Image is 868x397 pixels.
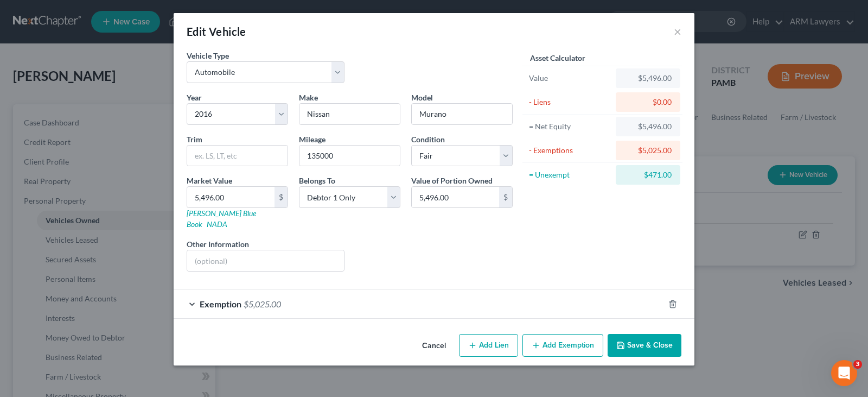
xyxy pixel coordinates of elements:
label: Mileage [299,134,325,145]
label: Value of Portion Owned [411,175,493,186]
span: Exemption [200,299,241,309]
div: Edit Vehicle [187,24,246,39]
input: ex. LS, LT, etc [187,146,288,166]
div: $5,496.00 [624,121,672,132]
input: -- [299,146,400,166]
label: Model [411,92,433,103]
label: Condition [411,134,445,145]
iframe: Intercom live chat [831,360,857,386]
label: Market Value [187,175,232,186]
input: ex. Nissan [299,104,400,124]
button: Add Exemption [522,334,603,357]
div: = Net Equity [529,121,611,132]
a: [PERSON_NAME] Blue Book [187,209,256,229]
button: × [674,25,681,38]
div: Value [529,73,611,84]
span: $5,025.00 [244,299,281,309]
div: $ [499,187,512,207]
div: $5,496.00 [624,73,672,84]
div: $ [275,187,288,207]
div: = Unexempt [529,169,611,180]
div: - Exemptions [529,145,611,156]
div: $0.00 [624,97,672,108]
label: Vehicle Type [187,50,229,61]
label: Other Information [187,238,249,250]
span: Make [299,93,318,102]
input: 0.00 [412,187,499,207]
label: Year [187,92,202,103]
div: $471.00 [624,169,672,180]
span: Belongs To [299,176,335,185]
input: (optional) [187,250,344,271]
button: Add Lien [459,334,518,357]
div: - Liens [529,97,611,108]
a: NADA [207,219,227,229]
input: 0.00 [187,187,275,207]
label: Asset Calculator [530,52,585,64]
button: Save & Close [608,334,681,357]
label: Trim [187,134,202,145]
span: 3 [853,360,862,369]
input: ex. Altima [412,104,512,124]
div: $5,025.00 [624,145,672,156]
button: Cancel [413,335,455,357]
